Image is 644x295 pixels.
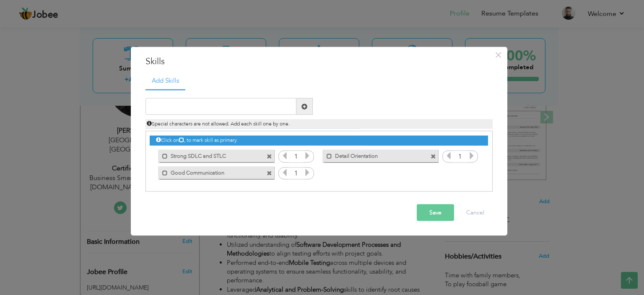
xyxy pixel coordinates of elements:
[332,149,417,160] label: Detail Orientation
[495,47,502,62] span: ×
[150,136,488,145] div: Click on , to mark skill as primary.
[145,55,493,68] h3: Skills
[168,149,252,160] label: Strong SDLC and STLC
[147,120,290,127] span: Special characters are not allowed. Add each skill one by one.
[168,166,252,177] label: Good Communication
[492,48,505,61] button: Close
[458,204,493,221] button: Cancel
[145,72,185,90] a: Add Skills
[417,204,454,221] button: Save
